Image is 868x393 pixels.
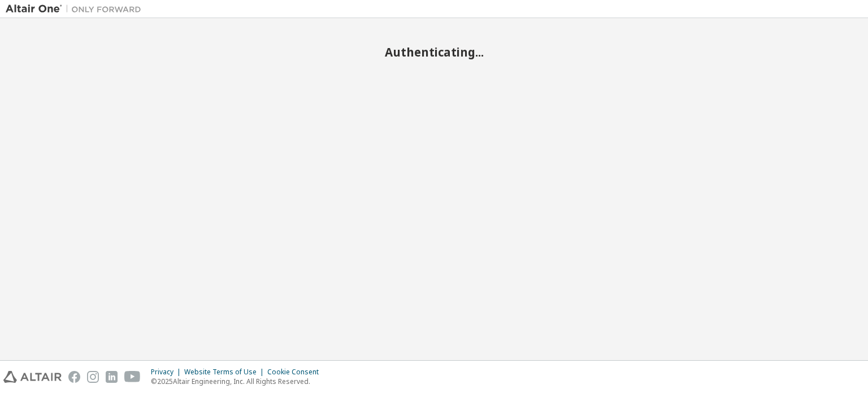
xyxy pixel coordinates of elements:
[3,371,62,383] img: altair_logo.svg
[87,371,99,383] img: instagram.svg
[184,368,267,377] div: Website Terms of Use
[106,371,118,383] img: linkedin.svg
[68,371,80,383] img: facebook.svg
[151,368,184,377] div: Privacy
[6,3,147,15] img: Altair One
[151,377,325,386] p: © 2025 Altair Engineering, Inc. All Rights Reserved.
[124,371,141,383] img: youtube.svg
[267,368,325,377] div: Cookie Consent
[6,45,862,59] h2: Authenticating...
